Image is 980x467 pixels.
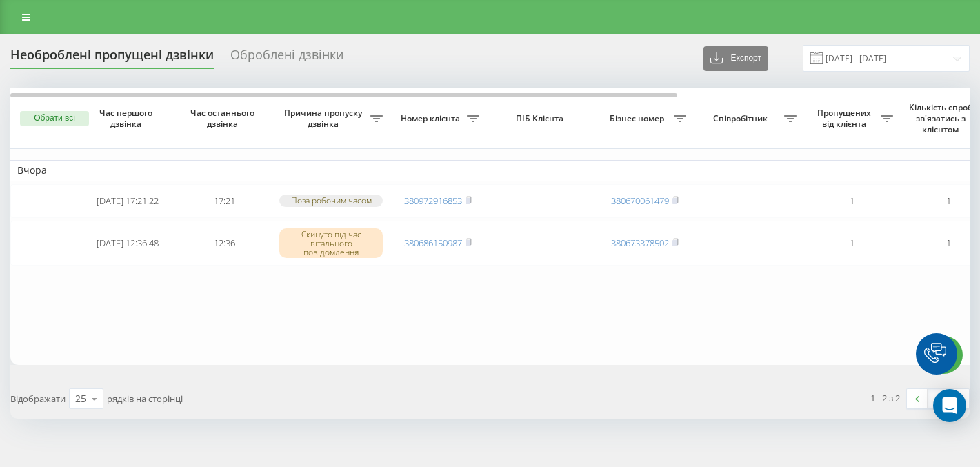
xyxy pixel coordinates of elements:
span: рядків на сторінці [107,393,183,405]
span: Співробітник [700,113,784,124]
span: Відображати [10,393,66,405]
td: [DATE] 12:36:48 [79,221,176,266]
div: Скинуто під час вітального повідомлення [279,228,383,259]
td: 17:21 [176,184,272,218]
button: Експорт [703,46,768,71]
a: 1 [928,389,948,408]
td: 12:36 [176,221,272,266]
div: Open Intercom Messenger [933,389,966,422]
div: Поза робочим часом [279,195,383,206]
span: Час першого дзвінка [90,108,165,129]
a: 380972916853 [404,195,462,207]
span: Причина пропуску дзвінка [279,108,370,129]
div: Необроблені пропущені дзвінки [10,48,214,69]
td: [DATE] 17:21:22 [79,184,176,218]
a: 380686150987 [404,237,462,249]
div: Оброблені дзвінки [230,48,343,69]
div: 25 [75,392,86,406]
button: Обрати всі [20,111,89,126]
span: Бізнес номер [603,113,674,124]
span: Час останнього дзвінка [187,108,261,129]
span: Пропущених від клієнта [810,108,881,129]
a: 380670061479 [611,195,669,207]
span: ПІБ Клієнта [498,113,585,124]
td: 1 [803,184,900,218]
a: 380673378502 [611,237,669,249]
span: Кількість спроб зв'язатись з клієнтом [907,102,977,135]
td: 1 [803,221,900,266]
span: Номер клієнта [397,113,467,124]
div: 1 - 2 з 2 [870,391,900,405]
